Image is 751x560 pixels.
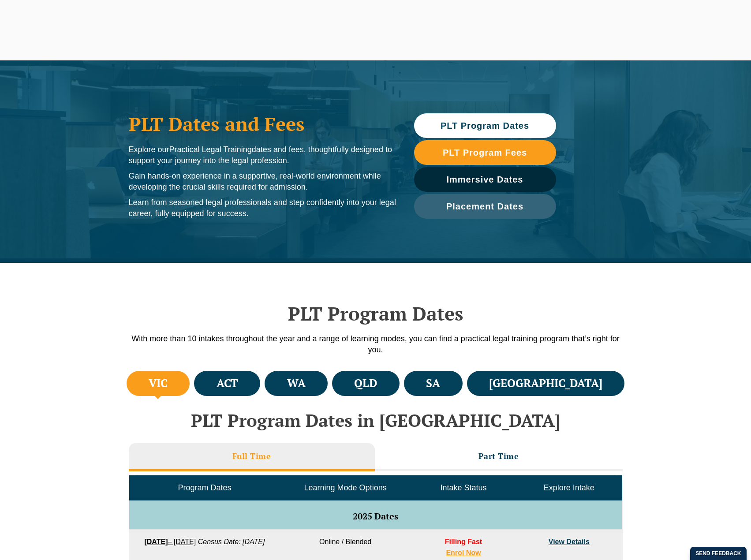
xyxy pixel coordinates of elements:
[217,376,238,391] h4: ACT
[414,113,556,138] a: PLT Program Dates
[232,451,271,461] h3: Full Time
[124,333,627,355] p: With more than 10 intakes throughout the year and a range of learning modes, you can find a pract...
[178,483,231,492] span: Program Dates
[169,145,252,154] span: Practical Legal Training
[353,510,398,522] span: 2025 Dates
[144,538,196,545] a: [DATE]– [DATE]
[354,376,377,391] h4: QLD
[198,538,265,545] em: Census Date: [DATE]
[549,538,590,545] a: View Details
[489,376,602,391] h4: [GEOGRAPHIC_DATA]
[446,202,523,211] span: Placement Dates
[287,376,306,391] h4: WA
[129,144,396,166] p: Explore our dates and fees, thoughtfully designed to support your journey into the legal profession.
[129,197,396,219] p: Learn from seasoned legal professionals and step confidently into your legal career, fully equipp...
[440,483,486,492] span: Intake Status
[443,148,527,157] span: PLT Program Fees
[129,171,396,193] p: Gain hands-on experience in a supportive, real-world environment while developing the crucial ski...
[414,140,556,165] a: PLT Program Fees
[414,167,556,192] a: Immersive Dates
[446,549,481,556] a: Enrol Now
[124,411,627,430] h2: PLT Program Dates in [GEOGRAPHIC_DATA]
[544,483,594,492] span: Explore Intake
[149,376,168,391] h4: VIC
[478,451,519,461] h3: Part Time
[445,538,482,545] span: Filling Fast
[447,175,523,184] span: Immersive Dates
[129,113,396,135] h1: PLT Dates and Fees
[426,376,440,391] h4: SA
[124,302,627,325] h2: PLT Program Dates
[441,121,529,130] span: PLT Program Dates
[304,483,387,492] span: Learning Mode Options
[144,538,168,545] strong: [DATE]
[414,194,556,219] a: Placement Dates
